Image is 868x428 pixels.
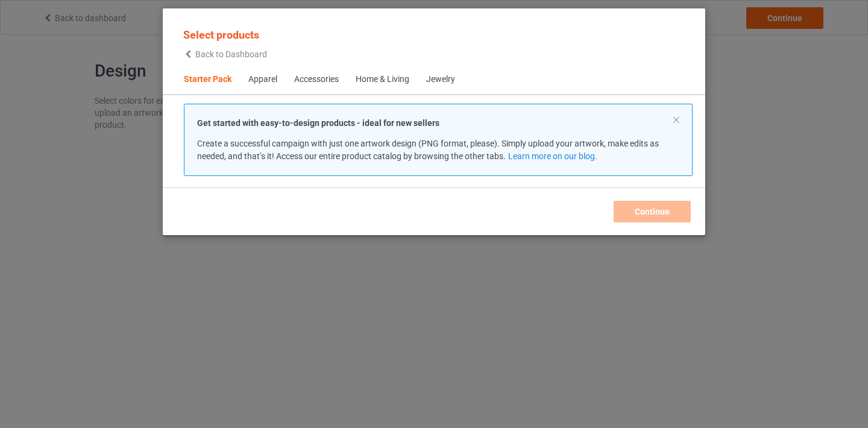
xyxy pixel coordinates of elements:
[197,118,439,128] strong: Get started with easy-to-design products - ideal for new sellers
[195,49,267,59] span: Back to Dashboard
[426,74,455,86] div: Jewelry
[356,74,409,86] div: Home & Living
[183,28,259,41] span: Select products
[508,151,597,161] a: Learn more on our blog.
[294,74,339,86] div: Accessories
[248,74,277,86] div: Apparel
[175,65,240,94] span: Starter Pack
[197,139,659,161] span: Create a successful campaign with just one artwork design (PNG format, please). Simply upload you...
